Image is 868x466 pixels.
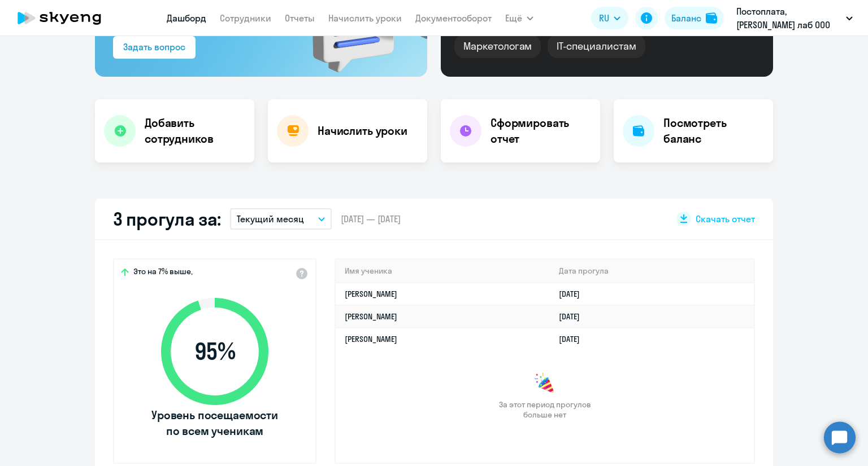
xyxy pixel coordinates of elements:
span: Ещё [505,11,522,25]
div: IT-специалистам [548,34,645,58]
div: Задать вопрос [123,40,185,54]
h4: Добавить сотрудников [145,115,245,147]
p: Постоплата, [PERSON_NAME] лаб ООО [736,5,841,32]
a: Отчеты [285,12,315,24]
button: Ещё [505,7,533,29]
img: congrats [533,372,556,395]
th: Имя ученика [336,260,550,283]
h4: Посмотреть баланс [663,115,764,147]
h4: Сформировать отчет [491,115,591,147]
a: [PERSON_NAME] [345,311,397,322]
a: Начислить уроки [328,12,402,24]
a: Документооборот [415,12,492,24]
div: Маркетологам [454,34,541,58]
h4: Начислить уроки [318,123,407,139]
a: [PERSON_NAME] [345,334,397,344]
a: [PERSON_NAME] [345,289,397,299]
button: RU [591,7,628,29]
span: За этот период прогулов больше нет [497,399,592,420]
button: Задать вопрос [113,36,196,59]
a: Дашборд [167,12,206,24]
a: [DATE] [559,289,589,299]
button: Текущий месяц [230,208,332,230]
a: [DATE] [559,311,589,322]
span: Скачать отчет [696,213,755,225]
div: Баланс [671,11,701,25]
h2: 3 прогула за: [113,208,221,230]
p: Текущий месяц [237,212,304,226]
a: Сотрудники [220,12,271,24]
button: Балансbalance [665,7,724,29]
th: Дата прогула [550,260,754,283]
button: Постоплата, [PERSON_NAME] лаб ООО [731,5,858,32]
span: 95 % [150,338,280,365]
span: RU [599,11,609,25]
span: Уровень посещаемости по всем ученикам [150,407,280,439]
img: balance [706,12,717,24]
span: [DATE] — [DATE] [341,213,401,225]
span: Это на 7% выше, [133,266,193,280]
a: [DATE] [559,334,589,344]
